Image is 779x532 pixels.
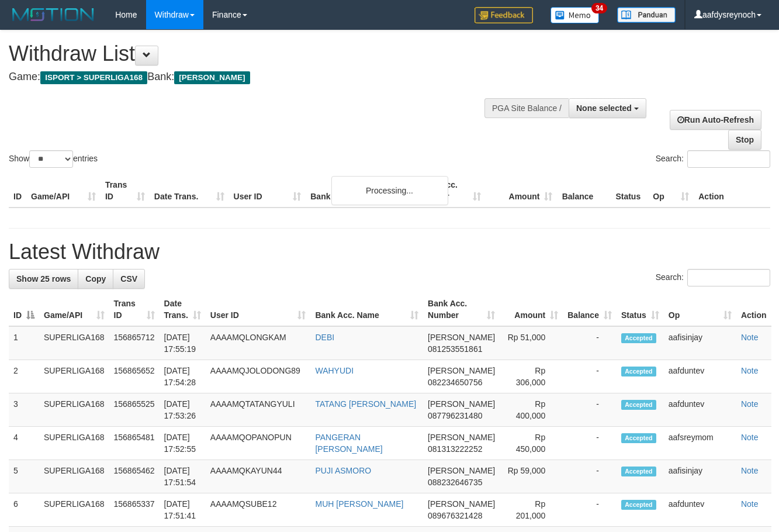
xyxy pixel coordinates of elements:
[160,360,206,393] td: [DATE] 17:54:28
[617,293,664,326] th: Status: activate to sort column ascending
[40,71,147,84] span: ISPORT > SUPERLIGA168
[85,274,106,284] span: Copy
[9,460,39,493] td: 5
[9,326,39,360] td: 1
[9,71,508,83] h4: Game: Bank:
[109,326,160,360] td: 156865712
[9,240,770,264] h1: Latest Withdraw
[9,150,98,168] label: Show entries
[621,500,656,510] span: Accepted
[206,493,311,527] td: AAAAMQSUBE12
[428,399,495,409] span: [PERSON_NAME]
[428,411,482,420] span: Copy 087796231480 to clipboard
[563,293,617,326] th: Balance: activate to sort column ascending
[160,427,206,460] td: [DATE] 17:52:55
[331,176,448,205] div: Processing...
[563,326,617,360] td: -
[315,499,403,509] a: MUH [PERSON_NAME]
[310,293,423,326] th: Bank Acc. Name: activate to sort column ascending
[687,269,770,286] input: Search:
[611,174,648,208] th: Status
[557,174,611,208] th: Balance
[741,333,759,342] a: Note
[664,360,736,393] td: aafduntev
[687,150,770,168] input: Search:
[563,393,617,427] td: -
[109,427,160,460] td: 156865481
[736,293,771,326] th: Action
[500,360,563,393] td: Rp 306,000
[160,460,206,493] td: [DATE] 17:51:54
[656,269,770,286] label: Search:
[621,467,656,476] span: Accepted
[206,427,311,460] td: AAAAMQOPANOPUN
[174,71,250,84] span: [PERSON_NAME]
[39,293,109,326] th: Game/API: activate to sort column ascending
[741,499,759,509] a: Note
[9,493,39,527] td: 6
[500,493,563,527] td: Rp 201,000
[29,150,73,168] select: Showentries
[576,103,632,113] span: None selected
[621,367,656,376] span: Accepted
[9,293,39,326] th: ID: activate to sort column descending
[109,493,160,527] td: 156865337
[664,393,736,427] td: aafduntev
[9,174,26,208] th: ID
[563,493,617,527] td: -
[315,333,334,342] a: DEBI
[569,98,646,118] button: None selected
[664,293,736,326] th: Op: activate to sort column ascending
[475,7,533,23] img: Feedback.jpg
[694,174,770,208] th: Action
[9,6,98,23] img: MOTION_logo.png
[113,269,145,289] a: CSV
[414,174,486,208] th: Bank Acc. Number
[428,466,495,475] span: [PERSON_NAME]
[428,366,495,375] span: [PERSON_NAME]
[9,269,78,289] a: Show 25 rows
[428,433,495,442] span: [PERSON_NAME]
[656,150,770,168] label: Search:
[229,174,306,208] th: User ID
[741,399,759,409] a: Note
[500,326,563,360] td: Rp 51,000
[315,399,416,409] a: TATANG [PERSON_NAME]
[160,326,206,360] td: [DATE] 17:55:19
[621,333,656,343] span: Accepted
[39,427,109,460] td: SUPERLIGA168
[648,174,694,208] th: Op
[486,174,558,208] th: Amount
[109,360,160,393] td: 156865652
[500,393,563,427] td: Rp 400,000
[664,460,736,493] td: aafisinjay
[9,427,39,460] td: 4
[670,110,761,130] a: Run Auto-Refresh
[563,460,617,493] td: -
[500,293,563,326] th: Amount: activate to sort column ascending
[9,42,508,65] h1: Withdraw List
[315,366,354,375] a: WAHYUDI
[150,174,229,208] th: Date Trans.
[315,466,371,475] a: PUJI ASMORO
[109,293,160,326] th: Trans ID: activate to sort column ascending
[206,393,311,427] td: AAAAMQTATANGYULI
[39,360,109,393] td: SUPERLIGA168
[741,433,759,442] a: Note
[563,360,617,393] td: -
[206,460,311,493] td: AAAAMQKAYUN44
[120,274,137,284] span: CSV
[500,460,563,493] td: Rp 59,000
[160,293,206,326] th: Date Trans.: activate to sort column ascending
[617,7,676,23] img: panduan.png
[315,433,382,454] a: PANGERAN [PERSON_NAME]
[109,393,160,427] td: 156865525
[664,427,736,460] td: aafsreymom
[563,427,617,460] td: -
[109,460,160,493] td: 156865462
[428,499,495,509] span: [PERSON_NAME]
[9,360,39,393] td: 2
[664,326,736,360] td: aafisinjay
[621,400,656,410] span: Accepted
[428,333,495,342] span: [PERSON_NAME]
